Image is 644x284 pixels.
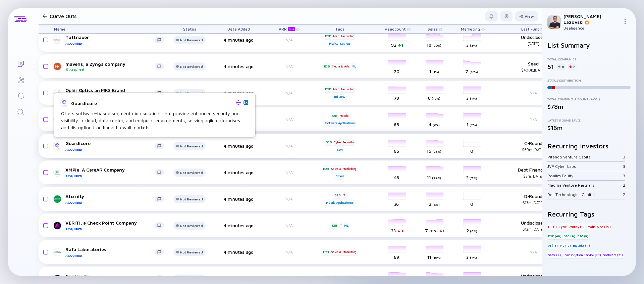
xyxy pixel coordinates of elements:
[563,26,620,31] div: Dealigence
[322,165,329,172] div: B2B
[333,93,346,100] div: Infrared
[332,33,355,39] div: Manufacturing
[333,139,355,145] div: Cyber Security
[602,251,623,258] div: Software (21)
[351,63,357,70] div: ML
[623,173,625,178] div: 3
[8,103,33,120] a: Search
[220,143,257,149] div: 4 minutes ago
[512,41,555,46] div: [DATE]
[512,193,555,205] div: D-Round
[244,101,248,104] img: Guardicore Linkedin Page
[547,118,631,122] div: Latest Round (Avg.)
[547,15,561,29] img: Adam Profile Picture
[512,117,555,122] div: N/A
[521,27,545,32] span: Last Funding
[572,242,591,249] div: BigData (11)
[331,112,338,119] div: B2B
[547,233,562,239] div: B2B (49)
[65,200,155,204] div: Acquired
[345,275,355,282] div: Cloud
[587,223,611,230] div: Media & Ads (9)
[512,140,555,152] div: C-Round
[564,251,602,258] div: Subscription Service (23)
[180,91,203,95] div: Not Reviewed
[547,192,623,197] div: Dell Technologies Capital
[50,13,76,19] h1: Curve Outs
[220,170,257,175] div: 4 minutes ago
[512,167,555,178] div: Debt Financing
[180,144,203,148] div: Not Reviewed
[180,197,203,201] div: Not Reviewed
[220,37,257,43] div: 4 minutes ago
[339,112,349,119] div: Mobile
[547,41,631,49] h2: List Summary
[334,192,341,198] div: B2B
[183,27,196,32] span: Status
[65,273,155,284] div: Continuity
[54,273,169,284] a: ContinuityAcquired
[547,242,558,249] div: AI (13)
[336,146,343,153] div: SDN
[558,223,586,230] div: Cyber Security (10)
[324,120,356,127] div: Software Applications
[220,276,257,281] div: 4 minutes ago
[556,63,565,70] div: 0
[331,63,350,70] div: Media & Ads
[65,220,155,231] div: VERITI, a Check Point Company
[267,170,311,175] div: N/A
[568,63,577,70] div: 0
[547,63,554,70] div: 51
[49,25,169,33] div: Name
[180,38,203,42] div: Not Reviewed
[65,147,155,151] div: Acquired
[54,220,169,231] a: VERITI, a Check Point CompanyAcquired
[65,227,155,231] div: Acquired
[428,27,438,32] span: Sales
[325,139,332,145] div: B2B
[267,276,311,281] div: N/A
[330,165,358,172] div: Sales & Marketing
[547,57,631,61] div: Total Companies
[512,200,555,205] div: $13m, [DATE]
[515,11,538,21] button: View
[623,192,625,197] div: 2
[342,192,346,198] div: IT
[267,64,311,69] div: N/A
[65,174,155,178] div: Acquired
[623,154,625,159] div: 3
[220,223,257,228] div: 4 minutes ago
[267,117,311,122] div: N/A
[65,41,155,45] div: Acquired
[220,63,257,69] div: 4 minutes ago
[71,100,233,106] div: Guardicore
[220,90,257,96] div: 4 minutes ago
[512,147,555,152] div: $60m, [DATE]
[180,64,203,68] div: Not Reviewed
[512,174,555,178] div: $2m, [DATE]
[331,222,338,229] div: B2B
[65,193,155,204] div: Aternity
[180,171,203,175] div: Not Reviewed
[563,233,576,239] div: B2C (9)
[547,183,623,188] div: Magma Venture Partners
[461,27,480,32] span: Marketing
[323,63,330,70] div: B2B
[328,40,351,47] div: Medical Devices
[547,173,623,178] div: Poalim Equity
[220,249,257,255] div: 4 minutes ago
[547,251,563,258] div: SaaS (27)
[547,164,623,169] div: JVP Cyber Labs
[577,233,589,239] div: B2G (8)
[65,61,155,72] div: mavens, a Zynga company
[512,249,555,254] div: N/A
[220,25,257,33] div: Date Added
[8,71,33,87] a: Investor Map
[512,220,555,231] div: Undisclosed
[180,224,203,228] div: Not Reviewed
[547,223,557,230] div: IT (11)
[267,143,311,148] div: N/A
[54,167,169,178] a: XMPie, A CareAR CompanyAcquired
[65,167,155,178] div: XMPie, A CareAR Company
